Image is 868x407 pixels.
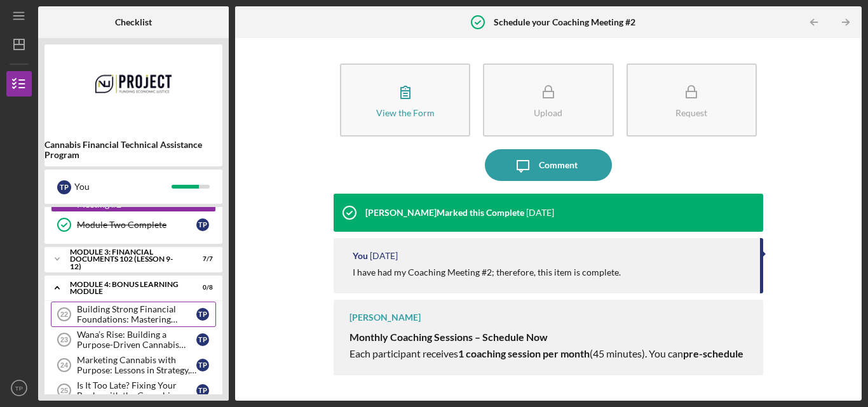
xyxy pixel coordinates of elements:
[349,347,743,376] span: Each participant receives (45 minutes). You can now or book —whatever works best for you.
[196,333,209,346] div: T P
[353,251,368,261] div: You
[51,327,216,352] a: 23Wana’s Rise: Building a Purpose-Driven Cannabis BrandTP
[483,63,613,137] button: Upload
[60,336,68,344] tspan: 23
[51,212,216,237] a: Module Two CompleteTP
[190,284,213,291] div: 0 / 8
[77,304,196,324] div: Building Strong Financial Foundations: Mastering Projections, Cash Flow, and Startup Capital
[51,302,216,327] a: 22Building Strong Financial Foundations: Mastering Projections, Cash Flow, and Startup CapitalTP
[349,331,548,343] strong: Monthly Coaching Sessions – Schedule Now
[196,384,209,397] div: T P
[51,378,216,403] a: 25Is It Too Late? Fixing Your Books with the Cannabis Chart of AccountsTP
[60,361,69,369] tspan: 24
[196,359,209,371] div: T P
[340,63,470,137] button: View the Form
[44,140,222,160] b: Cannabis Financial Technical Assistance Program
[196,308,209,321] div: T P
[77,380,196,401] div: Is It Too Late? Fixing Your Books with the Cannabis Chart of Accounts
[370,251,398,261] time: 2025-08-05 17:36
[353,267,621,277] div: I have had my Coaching Meeting #2; therefore, this item is complete.
[458,347,590,359] strong: 1 coaching session per month
[77,220,196,230] div: Module Two Complete
[526,208,554,218] time: 2025-09-02 15:44
[534,108,562,117] div: Upload
[494,17,635,27] b: Schedule your Coaching Meeting #2
[15,385,23,392] text: TP
[74,176,172,197] div: You
[60,387,68,394] tspan: 25
[675,108,707,117] div: Request
[349,312,421,323] div: [PERSON_NAME]
[365,208,524,218] div: [PERSON_NAME] Marked this Complete
[6,375,32,401] button: TP
[51,352,216,378] a: 24Marketing Cannabis with Purpose: Lessons in Strategy, Storytelling, and ScaleTP
[60,310,68,318] tspan: 22
[70,281,181,295] div: Module 4: Bonus Learning Module
[44,51,222,127] img: Product logo
[485,149,612,181] button: Comment
[539,149,578,181] div: Comment
[627,63,757,137] button: Request
[77,330,196,350] div: Wana’s Rise: Building a Purpose-Driven Cannabis Brand
[376,108,435,117] div: View the Form
[57,180,71,194] div: T P
[115,17,152,27] b: Checklist
[190,255,213,263] div: 7 / 7
[70,248,181,270] div: Module 3: Financial Documents 102 (Lesson 9-12)
[77,355,196,375] div: Marketing Cannabis with Purpose: Lessons in Strategy, Storytelling, and Scale
[196,218,209,231] div: T P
